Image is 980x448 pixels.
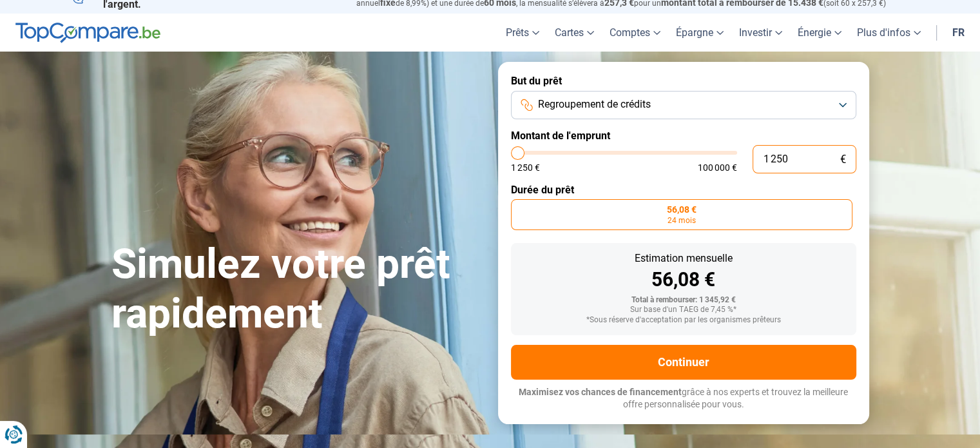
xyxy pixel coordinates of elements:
[602,14,668,52] a: Comptes
[790,14,849,52] a: Énergie
[519,387,682,397] span: Maximisez vos chances de financement
[511,75,856,87] label: But du prêt
[521,316,846,325] div: *Sous réserve d'acceptation par les organismes prêteurs
[511,163,540,172] span: 1 250 €
[511,386,856,411] p: grâce à nos experts et trouvez la meilleure offre personnalisée pour vous.
[511,91,856,119] button: Regroupement de crédits
[521,270,846,289] div: 56,08 €
[15,23,160,43] img: TopCompare
[731,14,790,52] a: Investir
[667,205,697,214] span: 56,08 €
[511,184,856,196] label: Durée du prêt
[945,14,972,52] a: fr
[511,130,856,142] label: Montant de l'emprunt
[538,97,651,112] span: Regroupement de crédits
[547,14,602,52] a: Cartes
[111,240,483,339] h1: Simulez votre prêt rapidement
[668,217,696,224] span: 24 mois
[668,14,731,52] a: Épargne
[521,306,846,315] div: Sur base d'un TAEG de 7,45 %*
[521,296,846,305] div: Total à rembourser: 1 345,92 €
[698,163,737,172] span: 100 000 €
[849,14,928,52] a: Plus d'infos
[840,154,846,165] span: €
[521,253,846,264] div: Estimation mensuelle
[511,345,856,380] button: Continuer
[498,14,547,52] a: Prêts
